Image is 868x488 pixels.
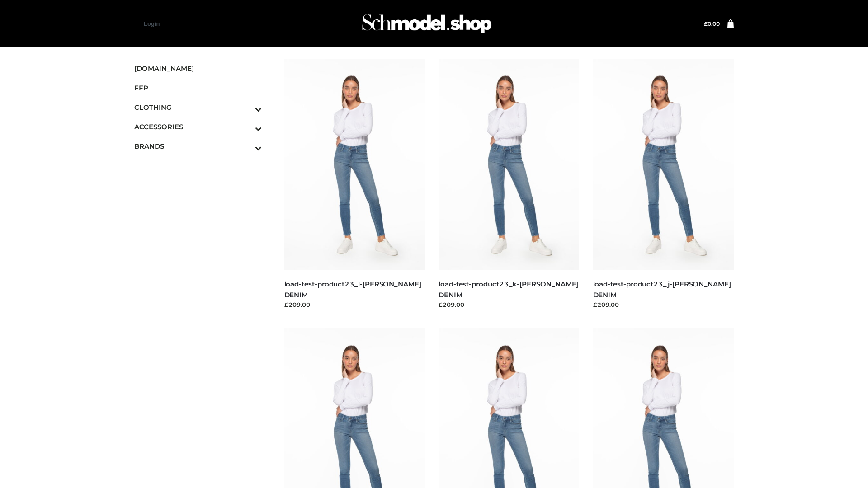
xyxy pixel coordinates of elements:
button: Toggle Submenu [230,117,262,136]
img: Schmodel Admin 964 [359,6,495,42]
a: CLOTHINGToggle Submenu [134,98,262,117]
button: Toggle Submenu [230,98,262,117]
span: CLOTHING [134,102,262,113]
a: ACCESSORIESToggle Submenu [134,117,262,136]
a: Login [144,20,160,27]
span: BRANDS [134,141,262,151]
div: £209.00 [439,300,580,309]
a: FFP [134,78,262,98]
button: Toggle Submenu [230,136,262,156]
div: £209.00 [593,300,734,309]
a: [DOMAIN_NAME] [134,59,262,78]
a: BRANDSToggle Submenu [134,136,262,156]
a: load-test-product23_l-[PERSON_NAME] DENIM [284,280,421,299]
span: £ [704,20,708,27]
a: load-test-product23_k-[PERSON_NAME] DENIM [439,280,578,299]
span: [DOMAIN_NAME] [134,63,262,74]
span: FFP [134,83,262,93]
bdi: 0.00 [704,20,720,27]
a: £0.00 [704,20,720,27]
div: £209.00 [284,300,425,309]
span: ACCESSORIES [134,122,262,132]
a: load-test-product23_j-[PERSON_NAME] DENIM [593,280,731,299]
